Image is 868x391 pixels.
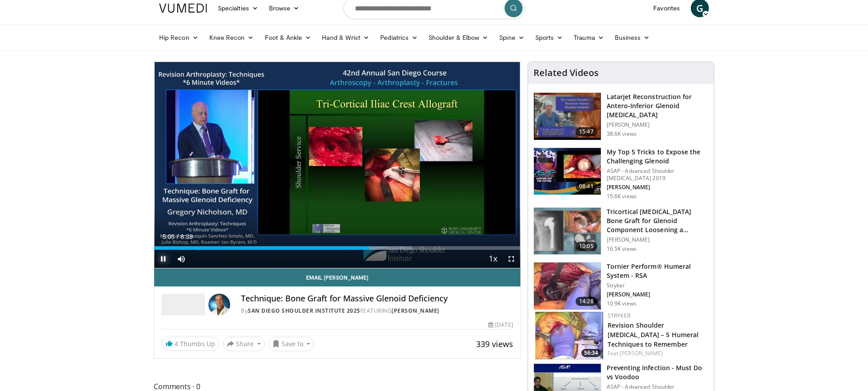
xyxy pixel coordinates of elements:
a: Trauma [568,29,609,47]
video-js: Video Player [154,62,520,268]
a: 15:47 Latarjet Reconstruction for Antero-Inferior Glenoid [MEDICAL_DATA] [PERSON_NAME] 38.6K views [533,92,708,140]
span: 339 views [476,339,513,349]
span: 14:28 [576,297,597,306]
h3: Latarjet Reconstruction for Antero-Inferior Glenoid [MEDICAL_DATA] [607,92,708,119]
img: Avatar [208,294,230,315]
p: [PERSON_NAME] [607,121,708,129]
div: By FEATURING [241,307,513,315]
img: c16ff475-65df-4a30-84a2-4b6c3a19e2c7.150x105_q85_crop-smart_upscale.jpg [534,262,601,310]
img: b61a968a-1fa8-450f-8774-24c9f99181bb.150x105_q85_crop-smart_upscale.jpg [534,148,601,195]
img: 13e13d31-afdc-4990-acd0-658823837d7a.150x105_q85_crop-smart_upscale.jpg [535,312,603,359]
h4: Related Videos [533,67,599,78]
button: Save to [269,337,315,351]
a: 08:41 My Top 5 Tricks to Expose the Challenging Glenoid ASAP - Advanced Shoulder [MEDICAL_DATA] 2... [533,148,708,200]
span: 5:05 [162,233,175,240]
h3: My Top 5 Tricks to Expose the Challenging Glenoid [607,148,708,166]
h3: Tricortical [MEDICAL_DATA] Bone Graft for Glenoid Component Loosening a… [607,207,708,234]
button: Playback Rate [484,250,502,268]
span: 8:39 [180,233,193,240]
a: Knee Recon [204,29,259,47]
p: 16.5K views [607,245,637,253]
a: Email [PERSON_NAME] [154,268,520,286]
a: Foot & Ankle [259,29,317,47]
a: Hip Recon [154,29,204,47]
img: 38708_0000_3.png.150x105_q85_crop-smart_upscale.jpg [534,93,601,140]
p: [PERSON_NAME] [607,184,708,191]
a: 10:05 Tricortical [MEDICAL_DATA] Bone Graft for Glenoid Component Loosening a… [PERSON_NAME] 16.5... [533,207,708,255]
a: Sports [530,29,569,47]
span: 08:41 [576,182,597,191]
span: 4 [175,339,178,348]
span: 56:34 [581,349,601,357]
p: [PERSON_NAME] [607,236,708,243]
p: 15.6K views [607,193,637,200]
p: 38.6K views [607,130,637,138]
div: [DATE] [488,321,513,329]
a: 4 Thumbs Up [161,337,219,351]
p: 10.9K views [607,300,637,307]
a: Spine [494,29,529,47]
a: Stryker [608,312,630,319]
a: Shoulder & Elbow [423,29,494,47]
span: / [177,233,179,240]
img: VuMedi Logo [159,4,207,13]
a: [PERSON_NAME] [392,307,439,315]
a: [PERSON_NAME] [620,349,663,357]
span: 10:05 [576,242,597,251]
a: 56:34 [535,312,603,359]
p: [PERSON_NAME] [607,291,708,298]
a: Revision Shoulder [MEDICAL_DATA] – 5 Humeral Techniques to Remember [608,321,699,348]
a: Business [609,29,656,47]
p: Stryker [607,282,708,289]
h3: Preventing Infection - Must Do vs Voodoo [607,363,708,381]
div: Feat. [608,349,707,358]
p: ASAP - Advanced Shoulder [MEDICAL_DATA] 2019 [607,167,708,182]
div: Progress Bar [154,246,520,250]
button: Share [223,337,265,351]
a: San Diego Shoulder Institute 2025 [248,307,360,315]
h4: Technique: Bone Graft for Massive Glenoid Deficiency [241,294,513,304]
button: Pause [154,250,172,268]
img: San Diego Shoulder Institute 2025 [161,294,205,315]
span: 15:47 [576,127,597,136]
a: Pediatrics [375,29,423,47]
h3: Tornier Perform® Humeral System - RSA [607,262,708,280]
img: 54195_0000_3.png.150x105_q85_crop-smart_upscale.jpg [534,208,601,255]
a: 14:28 Tornier Perform® Humeral System - RSA Stryker [PERSON_NAME] 10.9K views [533,262,708,310]
button: Fullscreen [502,250,520,268]
button: Mute [172,250,190,268]
a: Hand & Wrist [316,29,375,47]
